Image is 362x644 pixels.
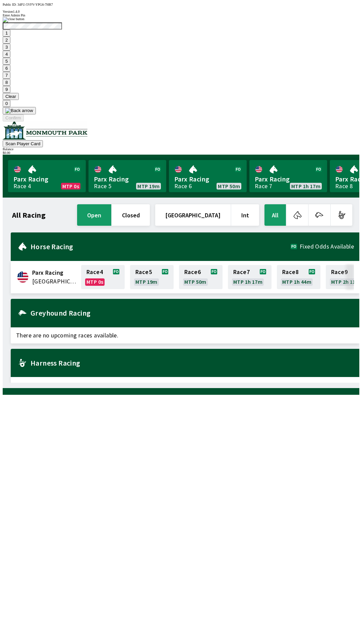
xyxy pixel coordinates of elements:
[13,183,31,189] div: Race 4
[3,140,43,147] button: Scan Player Card
[3,13,359,17] div: Enter Admin Pin
[3,3,359,6] div: Public ID:
[86,279,103,284] span: MTP 0s
[231,204,259,226] button: Int
[331,269,348,275] span: Race 9
[3,44,10,51] button: 3
[228,265,271,289] a: Race7MTP 1h 17m
[3,30,10,37] button: 1
[264,204,286,226] button: All
[135,269,152,275] span: Race 5
[255,175,322,183] span: Parx Racing
[8,160,86,192] a: Parx RacingRace 4MTP 0s
[130,265,174,289] a: Race5MTP 19m
[77,204,111,226] button: open
[291,183,320,189] span: MTP 1h 17m
[335,183,353,189] div: Race 8
[233,269,250,275] span: Race 7
[179,265,223,289] a: Race6MTP 50m
[94,183,111,189] div: Race 5
[184,269,201,275] span: Race 6
[31,360,354,366] h2: Harness Racing
[3,51,10,58] button: 4
[331,279,360,284] span: MTP 2h 11m
[86,269,103,275] span: Race 4
[62,183,79,189] span: MTP 0s
[17,3,53,6] span: 34FU-5VFV-YPG6-7HR7
[233,279,262,284] span: MTP 1h 17m
[155,204,231,226] button: [GEOGRAPHIC_DATA]
[3,114,24,121] button: Confirm
[277,265,320,289] a: Race8MTP 1h 44m
[11,377,359,393] span: There are no upcoming races available.
[300,244,354,249] span: Fixed Odds Available
[3,151,359,155] div: $ 0.00
[174,175,241,183] span: Parx Racing
[169,160,247,192] a: Parx RacingRace 6MTP 50m
[3,37,10,44] button: 2
[12,212,46,218] h1: All Racing
[249,160,327,192] a: Parx RacingRace 7MTP 1h 17m
[174,183,192,189] div: Race 6
[32,268,77,277] span: Parx Racing
[94,175,161,183] span: Parx Racing
[3,17,24,22] img: close button
[3,121,87,140] img: venue logo
[3,86,10,93] button: 9
[3,147,359,151] div: Balance
[32,277,77,286] span: United States
[13,175,80,183] span: Parx Racing
[88,160,166,192] a: Parx RacingRace 5MTP 19m
[31,244,291,249] h2: Horse Racing
[5,108,33,113] img: Back arrow
[3,93,19,100] button: Clear
[3,100,10,107] button: 0
[282,279,311,284] span: MTP 1h 44m
[137,183,160,189] span: MTP 19m
[3,10,359,13] div: Version 1.4.0
[11,327,359,343] span: There are no upcoming races available.
[3,58,10,65] button: 5
[3,65,10,72] button: 6
[3,72,10,79] button: 7
[282,269,299,275] span: Race 8
[184,279,206,284] span: MTP 50m
[3,79,10,86] button: 8
[135,279,158,284] span: MTP 19m
[81,265,125,289] a: Race4MTP 0s
[31,310,354,316] h2: Greyhound Racing
[255,183,272,189] div: Race 7
[218,183,240,189] span: MTP 50m
[112,204,150,226] button: closed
